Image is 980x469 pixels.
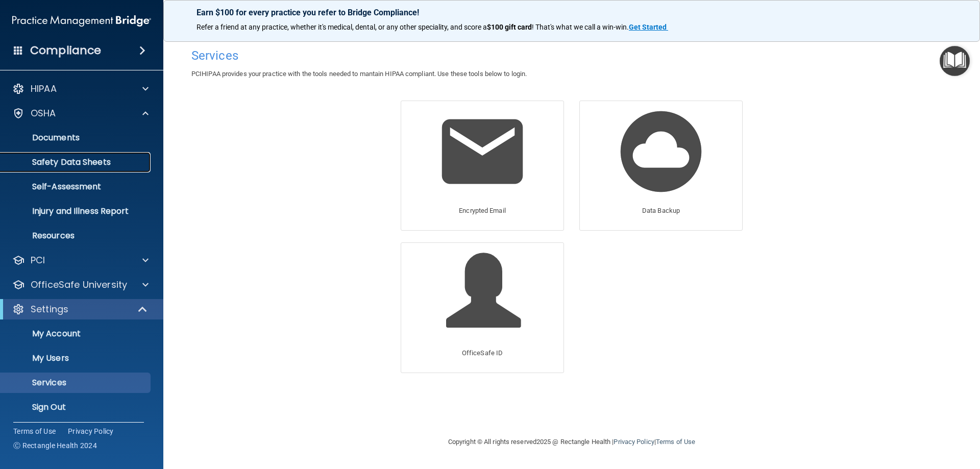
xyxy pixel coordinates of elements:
[579,101,743,231] a: Data Backup Data Backup
[7,402,146,412] p: Sign Out
[642,205,680,217] p: Data Backup
[12,279,149,291] a: OfficeSafe University
[12,107,149,119] a: OSHA
[7,182,146,192] p: Self-Assessment
[434,103,531,200] img: Encrypted Email
[31,303,68,315] p: Settings
[401,242,564,373] a: OfficeSafe ID
[7,157,146,167] p: Safety Data Sheets
[30,43,101,58] h4: Compliance
[459,205,506,217] p: Encrypted Email
[7,378,146,388] p: Services
[31,107,56,119] p: OSHA
[401,101,564,231] a: Encrypted Email Encrypted Email
[612,103,709,200] img: Data Backup
[7,353,146,363] p: My Users
[12,11,151,31] img: PMB logo
[31,254,45,266] p: PCI
[12,83,149,95] a: HIPAA
[68,426,114,436] a: Privacy Policy
[532,23,629,31] span: ! That's what we call a win-win.
[629,23,667,31] strong: Get Started
[31,279,127,291] p: OfficeSafe University
[940,46,970,76] button: Open Resource Center
[7,231,146,241] p: Resources
[191,70,527,78] span: PCIHIPAA provides your practice with the tools needed to mantain HIPAA compliant. Use these tools...
[614,438,654,446] a: Privacy Policy
[462,347,503,359] p: OfficeSafe ID
[12,303,148,315] a: Settings
[656,438,695,446] a: Terms of Use
[13,426,56,436] a: Terms of Use
[12,254,149,266] a: PCI
[385,426,758,458] div: Copyright © All rights reserved 2025 @ Rectangle Health | |
[487,23,532,31] strong: $100 gift card
[191,49,952,62] h4: Services
[197,23,487,31] span: Refer a friend at any practice, whether it's medical, dental, or any other speciality, and score a
[629,23,668,31] a: Get Started
[197,8,947,17] p: Earn $100 for every practice you refer to Bridge Compliance!
[7,133,146,143] p: Documents
[31,83,57,95] p: HIPAA
[13,440,97,451] span: Ⓒ Rectangle Health 2024
[7,329,146,339] p: My Account
[7,206,146,216] p: Injury and Illness Report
